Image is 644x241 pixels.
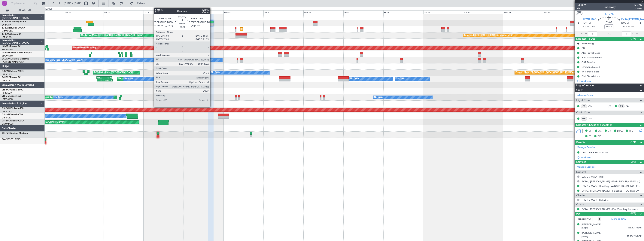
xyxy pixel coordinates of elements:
div: Sun 21 [184,10,223,14]
div: Planned Maint [GEOGRAPHIC_DATA] [241,26,277,32]
div: Fuel Arrangements [582,56,603,59]
div: No Crew [374,95,383,100]
div: CP [581,104,587,108]
div: VVV Travel docs [582,70,599,73]
span: All Aircraft [10,9,40,12]
a: Manage PAX [611,217,626,221]
a: EVRA / [PERSON_NAME] - Pax Visa Requirements [582,208,638,211]
div: Sat 27 [423,10,463,14]
div: CS [618,104,624,108]
span: ELDT [628,25,634,29]
div: No Crew [350,76,359,82]
span: 535859 [577,3,586,7]
span: [DATE] - [DATE] [64,2,81,5]
span: Dispatch To-Dos [576,37,595,41]
span: T7-EMI [2,27,9,29]
a: LX-AOACitation Mustang [2,58,29,60]
button: All Aircraft [4,7,41,13]
span: Leg Information [576,84,595,88]
a: FCBB/BZV [2,92,12,94]
span: T7-EAGL [2,33,11,35]
div: [PERSON_NAME] [582,223,601,227]
span: (1/1) [630,140,636,144]
span: Owner [633,7,642,10]
span: F-HECD [2,76,10,79]
div: Planned Maint [GEOGRAPHIC_DATA] ([GEOGRAPHIC_DATA]) [516,70,575,75]
a: EDLW/DTM [2,54,13,57]
span: 03:05 [606,21,612,24]
span: LX-AOA [2,58,11,60]
div: Mon 29 [503,10,543,14]
div: Underway [603,5,616,9]
a: LFPB/LBG [2,79,12,82]
div: Alex Travel Docs [582,51,600,54]
span: 75 9561765 (PP) [627,235,642,238]
input: Trip Number [11,1,33,6]
span: Crew [576,88,583,92]
div: DMI Travel docs [582,75,600,78]
span: DP [597,135,601,138]
a: F-HECDFalcon 7X [2,76,20,79]
a: LX-INBFalcon 900EX EASy II [2,52,32,54]
button: Refresh [128,0,151,6]
span: Flight Crew [576,98,590,102]
div: ISP [581,117,587,121]
span: (5/5) [630,212,636,215]
a: Schedule Crew [577,93,593,97]
a: LFPB/LBG [2,73,12,76]
a: LFPB/LBG [2,110,12,113]
span: MF [588,129,592,133]
span: Cabin Crew [576,111,590,115]
div: No Crew [396,76,405,82]
span: CS-RRC [2,120,10,122]
div: CB [582,47,585,50]
div: No Crew [55,95,63,100]
span: Others [576,203,585,207]
span: AC [598,129,602,133]
span: CS-DOU [2,107,11,110]
div: Sun 28 [463,10,503,14]
div: EVRA Statement [582,65,600,69]
div: Prebriefing [582,42,594,45]
div: 19:59 Z [97,79,105,81]
a: 9H-YAAGlobal 5000 [2,89,23,91]
div: 05:29 Z [105,79,112,81]
div: Add new [581,156,642,159]
div: Mon 22 [223,10,263,14]
span: ATOT [581,32,587,36]
span: FFC [629,129,633,133]
a: LEMD / MAD - Catering [582,198,609,202]
a: CS-RRCFalcon 900LX [2,120,24,122]
div: Fri 19 [104,10,144,14]
a: OY-NBSPC12/NG [2,138,20,141]
span: Services [576,160,586,164]
a: Manage Services [577,165,596,169]
div: Planned Maint [GEOGRAPHIC_DATA] ([GEOGRAPHIC_DATA]) [118,76,177,82]
div: No Crew [125,76,133,82]
span: CS-JHH [2,114,10,116]
span: T7-DYN [2,21,10,23]
a: LX-GBHFalcon 7X [2,45,20,48]
a: VVV [588,105,596,108]
span: F-GPNJ [2,70,10,72]
span: OY-NBS [2,138,11,141]
a: [PERSON_NAME]/QSA [2,61,24,63]
a: T7-EMIHawker 900XP [2,27,25,29]
span: 9H-LPZ [2,95,9,97]
span: 9H-YAA [2,89,10,91]
div: GAT Terminal [582,61,596,64]
div: Unplanned Maint [GEOGRAPHIC_DATA] ([GEOGRAPHIC_DATA]) [81,33,143,38]
span: [DATE] [583,21,591,25]
span: OE-FZE [2,132,10,134]
span: ALDT [632,32,638,36]
div: Grounded [GEOGRAPHIC_DATA] (Al Maktoum Intl) [464,33,513,38]
span: ETOT [583,25,589,29]
span: LEMD MAD [583,18,597,21]
div: No Crew [211,70,220,75]
span: 058762473 (PP) [628,226,642,230]
span: DFC, [617,129,623,133]
span: 15:00 [590,25,596,29]
span: [DATE] [621,21,629,25]
a: F-GPNJFalcon 900EX [2,70,24,72]
a: EDLW/DTM [2,48,13,51]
